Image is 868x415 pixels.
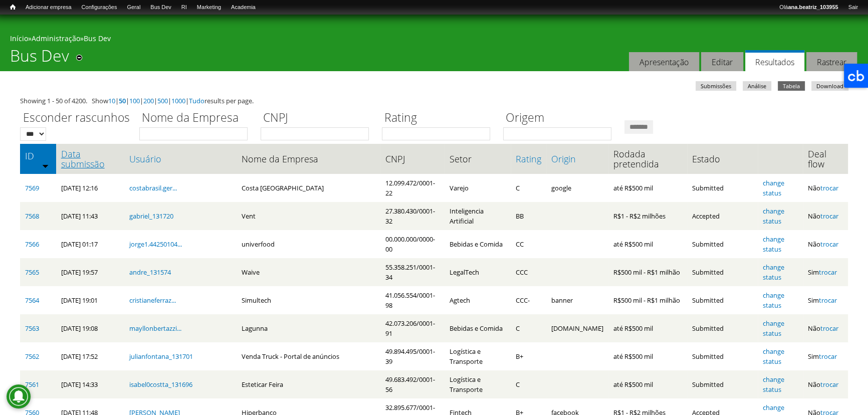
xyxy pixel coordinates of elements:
[139,109,254,127] label: Nome da Empresa
[32,34,80,43] a: Administração
[516,154,541,164] a: Rating
[129,212,173,221] a: gabriel_131720
[803,370,848,398] td: Não
[77,3,122,13] a: Configurações
[687,144,758,174] th: Estado
[129,296,176,305] a: cristianeferraz...
[145,3,176,13] a: Bus Dev
[5,3,21,12] a: Início
[445,174,511,202] td: Varejo
[511,230,546,258] td: CC
[56,230,124,258] td: [DATE] 01:17
[696,81,736,91] a: Submissões
[763,178,784,197] a: change status
[608,174,687,202] td: até R$500 mil
[629,52,699,72] a: Apresentação
[237,342,380,370] td: Venda Truck - Portal de anúncios
[546,314,608,342] td: [DOMAIN_NAME]
[445,202,511,230] td: Inteligencia Artificial
[237,258,380,286] td: Waive
[803,258,848,286] td: Sim
[56,202,124,230] td: [DATE] 11:43
[819,352,837,361] a: trocar
[237,230,380,258] td: univerfood
[380,230,445,258] td: 00.000.000/0000-00
[608,202,687,230] td: R$1 - R$2 milhões
[380,174,445,202] td: 12.099.472/0001-22
[237,370,380,398] td: Esteticar Feira
[445,314,511,342] td: Bebidas e Comida
[237,174,380,202] td: Costa [GEOGRAPHIC_DATA]
[380,144,445,174] th: CNPJ
[129,352,193,361] a: julianfontana_131701
[687,286,758,314] td: Submitted
[157,96,168,105] a: 500
[687,174,758,202] td: Submitted
[237,144,380,174] th: Nome da Empresa
[687,202,758,230] td: Accepted
[511,342,546,370] td: B+
[382,109,497,127] label: Rating
[129,154,232,164] a: Usuário
[820,240,838,249] a: trocar
[261,109,375,127] label: CNPJ
[608,314,687,342] td: até R$500 mil
[763,263,784,282] a: change status
[511,370,546,398] td: C
[819,268,837,277] a: trocar
[129,183,177,192] a: costabrasil.ger...
[10,46,69,71] h1: Bus Dev
[21,3,77,13] a: Adicionar empresa
[820,324,838,333] a: trocar
[551,154,603,164] a: Origin
[687,314,758,342] td: Submitted
[608,342,687,370] td: até R$500 mil
[811,81,848,91] a: Download
[511,174,546,202] td: C
[803,314,848,342] td: Não
[820,380,838,389] a: trocar
[788,4,838,10] strong: ana.beatriz_103955
[380,286,445,314] td: 41.056.554/0001-98
[803,342,848,370] td: Sim
[763,291,784,310] a: change status
[122,3,145,13] a: Geral
[803,230,848,258] td: Não
[608,286,687,314] td: R$500 mil - R$1 milhão
[56,314,124,342] td: [DATE] 19:08
[25,212,39,221] a: 7568
[445,144,511,174] th: Setor
[511,258,546,286] td: CCC
[25,183,39,192] a: 7569
[803,202,848,230] td: Não
[503,109,618,127] label: Origem
[546,286,608,314] td: banner
[819,296,837,305] a: trocar
[774,3,843,13] a: Oláana.beatriz_103955
[143,96,154,105] a: 200
[25,352,39,361] a: 7562
[763,347,784,366] a: change status
[25,380,39,389] a: 7561
[445,370,511,398] td: Logística e Transporte
[511,202,546,230] td: BB
[56,342,124,370] td: [DATE] 17:52
[25,296,39,305] a: 7564
[56,286,124,314] td: [DATE] 19:01
[61,149,119,169] a: Data submissão
[445,258,511,286] td: LegalTech
[10,34,28,43] a: Início
[745,50,804,72] a: Resultados
[687,230,758,258] td: Submitted
[380,342,445,370] td: 49.894.495/0001-39
[608,230,687,258] td: até R$500 mil
[743,81,771,91] a: Análise
[237,314,380,342] td: Lagunna
[380,314,445,342] td: 42.073.206/0001-91
[445,286,511,314] td: Agtech
[445,230,511,258] td: Bebidas e Comida
[763,206,784,226] a: change status
[803,144,848,174] th: Deal flow
[820,183,838,192] a: trocar
[10,4,16,11] span: Início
